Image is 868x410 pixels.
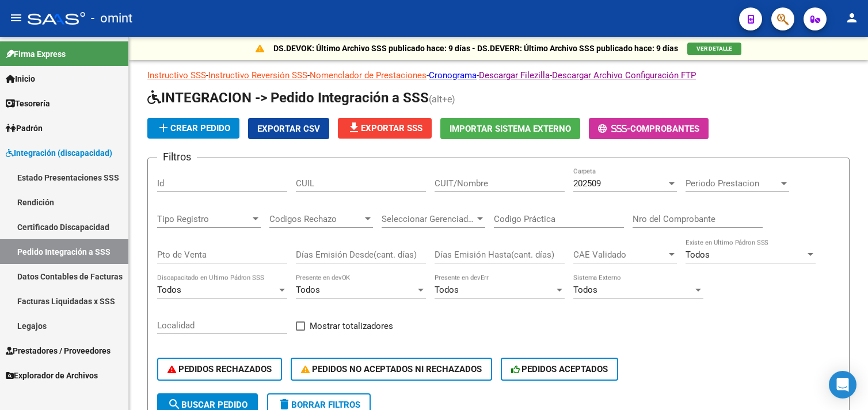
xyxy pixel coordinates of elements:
[450,124,571,134] span: Importar Sistema Externo
[167,400,248,410] span: Buscar Pedido
[6,97,50,110] span: Tesorería
[829,371,856,398] div: Open Intercom Messenger
[310,319,393,333] span: Mostrar totalizadores
[310,70,427,81] a: Nomenclador de Prestaciones
[291,358,492,381] button: PEDIDOS NO ACEPTADOS NI RECHAZADOS
[435,285,459,295] span: Todos
[338,118,432,139] button: Exportar SSS
[501,358,619,381] button: PEDIDOS ACEPTADOS
[301,364,482,374] span: PEDIDOS NO ACEPTADOS NI RECHAZADOS
[6,369,98,382] span: Explorador de Archivos
[157,285,181,295] span: Todos
[157,358,282,381] button: PEDIDOS RECHAZADOS
[147,118,239,139] button: Crear Pedido
[6,344,111,357] span: Prestadores / Proveedores
[147,90,429,106] span: INTEGRACION -> Pedido Integración a SSS
[552,70,696,81] a: Descargar Archivo Configuración FTP
[147,69,850,82] p: - - - - -
[167,364,272,374] span: PEDIDOS RECHAZADOS
[573,250,667,260] span: CAE Validado
[257,124,320,134] span: Exportar CSV
[630,124,699,134] span: Comprobantes
[479,70,550,81] a: Descargar Filezilla
[347,123,422,133] span: Exportar SSS
[429,94,455,105] span: (alt+e)
[589,118,709,139] button: -Comprobantes
[6,122,43,135] span: Padrón
[440,118,580,139] button: Importar Sistema Externo
[9,11,23,25] mat-icon: menu
[147,70,206,81] a: Instructivo SSS
[6,72,35,85] span: Inicio
[273,42,678,55] p: DS.DEVOK: Último Archivo SSS publicado hace: 9 días - DS.DEVERR: Último Archivo SSS publicado hac...
[91,6,132,31] span: - omint
[598,124,630,134] span: -
[269,214,363,224] span: Codigos Rechazo
[248,118,329,139] button: Exportar CSV
[157,214,250,224] span: Tipo Registro
[686,178,779,189] span: Periodo Prestacion
[382,214,475,224] span: Seleccionar Gerenciador
[6,48,66,60] span: Firma Express
[429,70,477,81] a: Cronograma
[157,123,230,133] span: Crear Pedido
[157,121,170,135] mat-icon: add
[277,400,360,410] span: Borrar Filtros
[687,43,741,55] button: VER DETALLE
[573,285,597,295] span: Todos
[696,45,732,52] span: VER DETALLE
[845,11,859,25] mat-icon: person
[6,147,112,159] span: Integración (discapacidad)
[157,149,197,165] h3: Filtros
[347,121,361,135] mat-icon: file_download
[208,70,307,81] a: Instructivo Reversión SSS
[511,364,608,374] span: PEDIDOS ACEPTADOS
[686,250,710,260] span: Todos
[573,178,601,189] span: 202509
[296,285,320,295] span: Todos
